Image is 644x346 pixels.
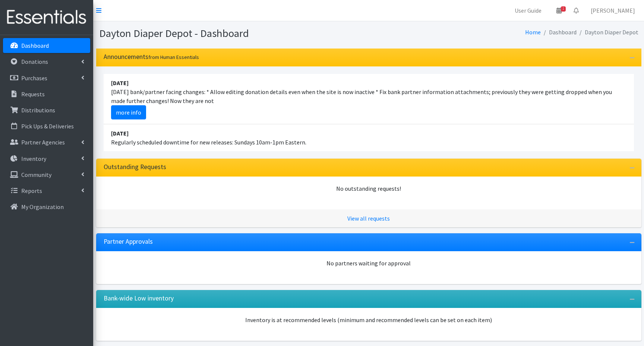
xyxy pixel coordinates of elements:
h3: Partner Approvals [104,238,153,246]
strong: [DATE] [111,79,129,87]
a: Purchases [3,71,90,85]
a: [PERSON_NAME] [585,3,641,18]
h1: Dayton Diaper Depot - Dashboard [99,27,366,40]
div: No outstanding requests! [104,184,634,193]
a: View all requests [347,215,390,222]
a: My Organization [3,199,90,214]
p: Dashboard [21,42,49,49]
h3: Announcements [104,53,199,61]
a: Distributions [3,103,90,118]
p: Inventory [21,155,46,162]
p: Distributions [21,106,55,114]
a: 1 [550,3,568,18]
li: Dayton Diaper Depot [577,27,638,38]
p: Inventory is at recommended levels (minimum and recommended levels can be set on each item) [104,315,634,324]
a: more info [111,105,146,119]
p: Requests [21,90,45,98]
h3: Bank-wide Low inventory [104,294,174,302]
p: Partner Agencies [21,138,65,146]
li: [DATE] bank/partner facing changes: * Allow editing donation details even when the site is now in... [104,74,634,124]
h3: Outstanding Requests [104,163,166,171]
span: 1 [561,6,566,12]
li: Dashboard [541,27,577,38]
a: Pick Ups & Deliveries [3,119,90,134]
a: Reports [3,183,90,198]
small: from Human Essentials [148,54,199,60]
div: No partners waiting for approval [104,259,634,268]
a: Home [525,28,541,36]
p: Reports [21,187,42,194]
li: Regularly scheduled downtime for new releases: Sundays 10am-1pm Eastern. [104,124,634,151]
a: Requests [3,87,90,102]
p: My Organization [21,203,64,211]
p: Donations [21,58,48,65]
a: Community [3,167,90,182]
strong: [DATE] [111,130,129,137]
p: Community [21,171,51,178]
a: Inventory [3,151,90,166]
a: User Guide [509,3,547,18]
img: HumanEssentials [3,5,90,30]
p: Purchases [21,74,47,82]
a: Partner Agencies [3,135,90,150]
a: Donations [3,54,90,69]
a: Dashboard [3,38,90,53]
p: Pick Ups & Deliveries [21,122,74,130]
